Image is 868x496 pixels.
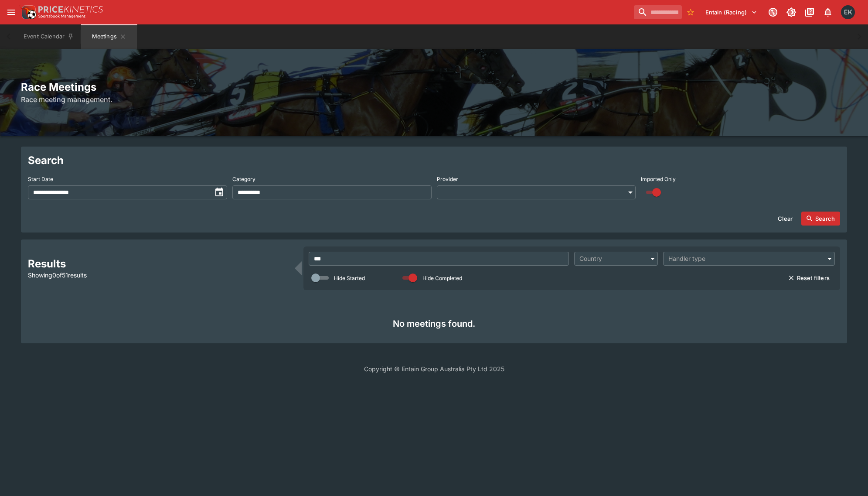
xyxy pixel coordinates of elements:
[21,94,847,105] h6: Race meeting management.
[334,274,365,282] p: Hide Started
[641,175,676,183] p: Imported Only
[38,6,103,13] img: PriceKinetics
[684,5,698,19] button: No Bookmarks
[765,4,781,20] button: Connected to PK
[802,4,817,20] button: Documentation
[35,318,833,329] h4: No meetings found.
[28,175,53,183] p: Start Date
[21,80,847,94] h2: Race Meetings
[28,270,289,280] p: Showing 0 of 51 results
[81,24,137,49] button: Meetings
[19,3,37,21] img: PriceKinetics Logo
[28,257,289,270] h2: Results
[422,274,462,282] p: Hide Completed
[38,14,85,18] img: Sportsbook Management
[783,4,799,20] button: Toggle light/dark mode
[773,212,798,226] button: Clear
[437,175,458,183] p: Provider
[838,3,858,22] button: Emily Kim
[668,254,821,263] div: Handler type
[841,5,855,19] div: Emily Kim
[28,154,840,167] h2: Search
[579,254,643,263] div: Country
[700,5,762,19] button: Select Tenant
[18,24,79,49] button: Event Calendar
[3,4,19,20] button: open drawer
[634,5,682,19] input: search
[783,271,835,285] button: Reset filters
[211,185,227,200] button: toggle date time picker
[820,4,836,20] button: Notifications
[801,212,840,226] button: Search
[232,175,255,183] p: Category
